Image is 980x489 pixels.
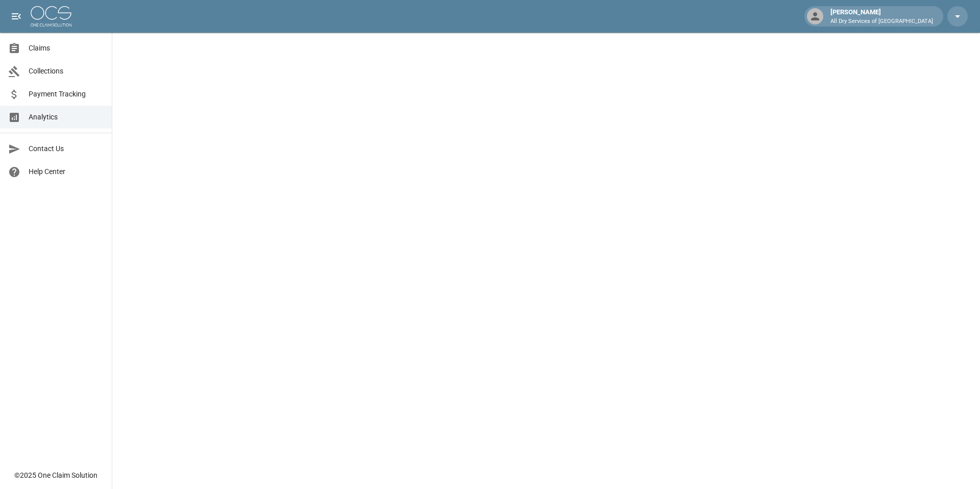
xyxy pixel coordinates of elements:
[29,66,104,77] span: Collections
[112,33,980,486] iframe: Embedded Dashboard
[29,89,104,100] span: Payment Tracking
[6,6,27,27] button: open drawer
[14,470,97,480] div: © 2025 One Claim Solution
[31,6,71,27] img: ocs-logo-white-transparent.png
[29,43,104,54] span: Claims
[830,17,933,26] p: All Dry Services of [GEOGRAPHIC_DATA]
[29,166,104,177] span: Help Center
[29,112,104,123] span: Analytics
[826,7,937,26] div: [PERSON_NAME]
[29,143,104,154] span: Contact Us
